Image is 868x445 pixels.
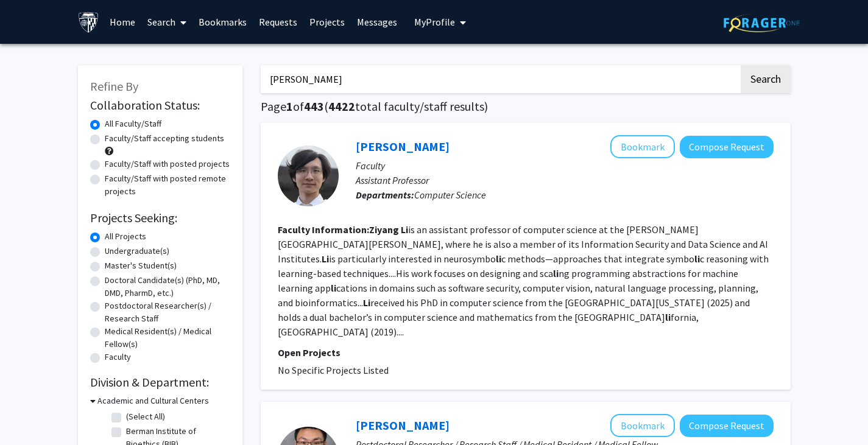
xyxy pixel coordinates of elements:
[331,282,336,294] b: li
[369,223,399,236] b: Ziyang
[9,390,52,436] iframe: Chat
[356,173,774,187] p: Assistant Professor
[253,1,303,43] a: Requests
[90,79,138,94] span: Refine By
[553,267,559,279] b: li
[278,364,389,376] span: No Specific Projects Listed
[105,351,131,363] label: Faculty
[414,16,455,28] span: My Profile
[105,325,230,351] label: Medical Resident(s) / Medical Fellow(s)
[356,418,450,433] a: [PERSON_NAME]
[741,65,791,93] button: Search
[141,1,192,43] a: Search
[105,274,230,300] label: Doctoral Candidate(s) (PhD, MD, DMD, PharmD, etc.)
[363,296,370,309] b: Li
[105,158,230,170] label: Faculty/Staff with posted projects
[192,1,253,43] a: Bookmarks
[665,311,671,323] b: li
[356,158,774,173] p: Faculty
[328,99,355,114] span: 4422
[105,245,169,258] label: Undergraduate(s)
[694,253,700,265] b: li
[105,132,224,145] label: Faculty/Staff accepting students
[303,1,351,43] a: Projects
[126,410,165,423] label: (Select All)
[496,253,501,265] b: li
[105,117,161,130] label: All Faculty/Staff
[104,1,141,43] a: Home
[97,394,209,407] h3: Academic and Cultural Centers
[351,1,403,43] a: Messages
[356,189,414,201] b: Departments:
[261,99,791,114] h1: Page of ( total faculty/staff results)
[105,172,230,198] label: Faculty/Staff with posted remote projects
[680,136,774,158] button: Compose Request to Ziyang Li
[105,230,146,243] label: All Projects
[261,65,739,93] input: Search Keywords
[322,253,329,265] b: Li
[105,259,177,272] label: Master's Student(s)
[90,98,230,113] h2: Collaboration Status:
[286,99,293,114] span: 1
[724,13,800,32] img: ForagerOne Logo
[680,415,774,437] button: Compose Request to Sixuan Li
[414,189,486,201] span: Computer Science
[304,99,324,114] span: 443
[278,223,769,338] fg-read-more: is an assistant professor of computer science at the [PERSON_NAME][GEOGRAPHIC_DATA][PERSON_NAME],...
[356,139,450,154] a: [PERSON_NAME]
[610,135,675,158] button: Add Ziyang Li to Bookmarks
[278,223,369,236] b: Faculty Information:
[90,375,230,390] h2: Division & Department:
[401,223,408,236] b: Li
[105,300,230,325] label: Postdoctoral Researcher(s) / Research Staff
[90,211,230,225] h2: Projects Seeking:
[78,12,99,33] img: Johns Hopkins University Logo
[278,345,774,360] p: Open Projects
[610,414,675,437] button: Add Sixuan Li to Bookmarks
